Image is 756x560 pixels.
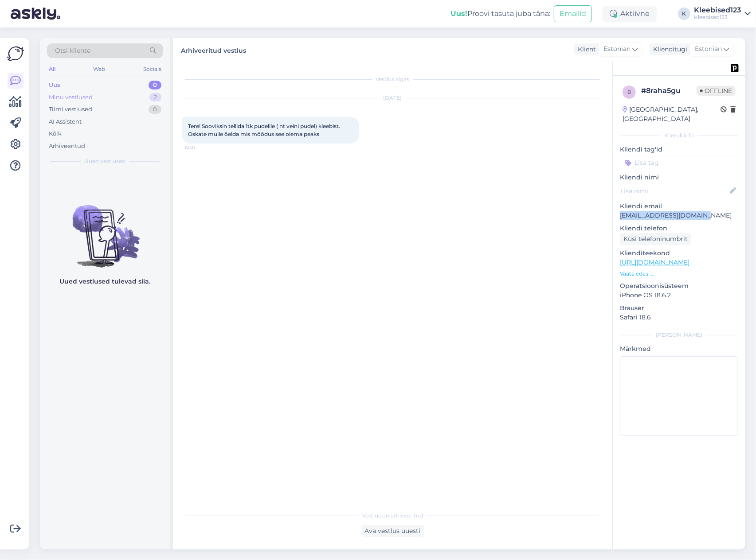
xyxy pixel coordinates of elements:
[7,45,24,62] img: Askly Logo
[361,525,424,537] div: Ava vestlus uuesti
[574,45,596,54] div: Klient
[650,45,687,54] div: Klienditugi
[188,123,341,137] span: Tere! Sooviksin tellida 1tk pudelile ( nt veini pudel) kleebist. Oskate mulle öelda mis mõõdus se...
[49,105,92,114] div: Tiimi vestlused
[40,189,170,269] img: No chats
[49,142,85,151] div: Arhiveeritud
[627,89,631,95] span: 8
[694,7,751,21] a: Kleebised123Kleebised123
[603,6,657,22] div: Aktiivne
[60,277,151,286] p: Uued vestlused tulevad siia.
[362,512,423,520] span: Vestlus on arhiveeritud
[603,44,631,54] span: Estonian
[731,64,739,72] img: pd
[620,145,738,154] p: Kliendi tag'id
[149,93,161,102] div: 2
[450,8,550,19] div: Proovi tasuta juba täna:
[620,211,738,220] p: [EMAIL_ADDRESS][DOMAIN_NAME]
[182,75,603,83] div: Vestlus algas
[620,132,738,140] div: Kliendi info
[620,303,738,313] p: Brauser
[620,249,738,258] p: Klienditeekond
[620,258,689,266] a: [URL][DOMAIN_NAME]
[620,224,738,233] p: Kliendi telefon
[641,86,697,96] div: # 8raha5gu
[47,63,57,75] div: All
[695,44,722,54] span: Estonian
[49,129,62,138] div: Kõik
[620,344,738,354] p: Märkmed
[620,313,738,322] p: Safari 18.6
[55,46,90,55] span: Otsi kliente
[678,8,690,20] div: K
[620,270,738,278] p: Vaata edasi ...
[141,63,163,75] div: Socials
[620,233,691,245] div: Küsi telefoninumbrit
[620,186,728,196] input: Lisa nimi
[694,14,741,21] div: Kleebised123
[450,9,467,18] b: Uus!
[554,5,592,22] button: Emailid
[694,7,741,14] div: Kleebised123
[623,105,721,124] div: [GEOGRAPHIC_DATA], [GEOGRAPHIC_DATA]
[92,63,107,75] div: Web
[49,117,82,126] div: AI Assistent
[620,331,738,339] div: [PERSON_NAME]
[149,105,161,114] div: 0
[49,81,60,89] div: Uus
[620,291,738,300] p: iPhone OS 18.6.2
[620,281,738,291] p: Operatsioonisüsteem
[697,86,736,96] span: Offline
[149,81,161,89] div: 0
[85,157,126,165] span: Uued vestlused
[620,202,738,211] p: Kliendi email
[182,94,603,102] div: [DATE]
[620,156,738,169] input: Lisa tag
[181,43,246,55] label: Arhiveeritud vestlus
[620,173,738,182] p: Kliendi nimi
[184,144,218,151] span: 10:01
[49,93,93,102] div: Minu vestlused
